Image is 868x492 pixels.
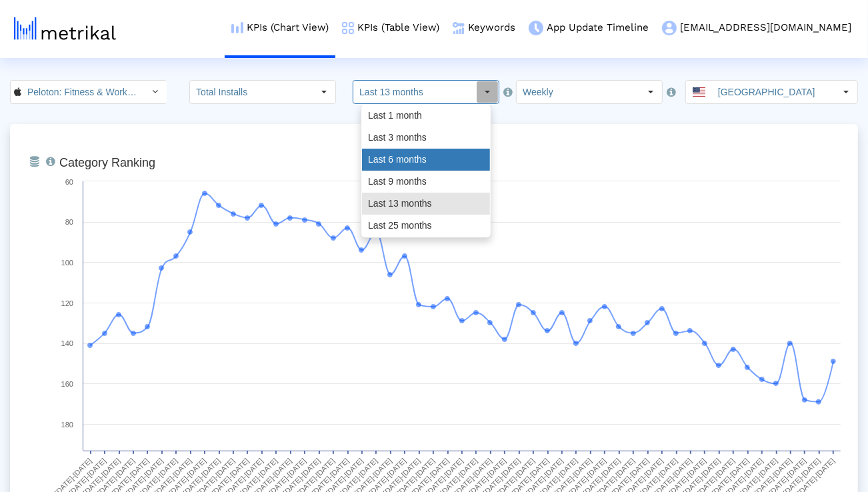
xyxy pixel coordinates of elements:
text: 140 [61,339,73,347]
img: app-update-menu-icon.png [529,21,543,35]
text: 180 [61,421,73,429]
div: Last 6 months [362,149,490,171]
text: 100 [61,259,73,267]
tspan: Category Ranking [59,156,155,169]
text: 160 [61,380,73,388]
div: Select [835,81,857,103]
text: 120 [61,299,73,307]
div: Last 3 months [362,127,490,149]
img: metrical-logo-light.png [14,17,116,40]
img: kpi-chart-menu-icon.png [231,22,243,33]
div: Select [639,81,662,103]
img: my-account-menu-icon.png [662,21,677,35]
img: keywords.png [453,22,465,34]
div: Last 25 months [362,215,490,237]
div: Last 13 months [362,193,490,215]
div: Select [313,81,335,103]
div: Select [144,81,167,103]
text: 60 [65,178,73,186]
img: kpi-table-menu-icon.png [342,22,354,34]
div: Select [476,81,499,103]
text: 80 [65,218,73,226]
div: Last 1 month [362,105,490,127]
div: Last 9 months [362,171,490,193]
